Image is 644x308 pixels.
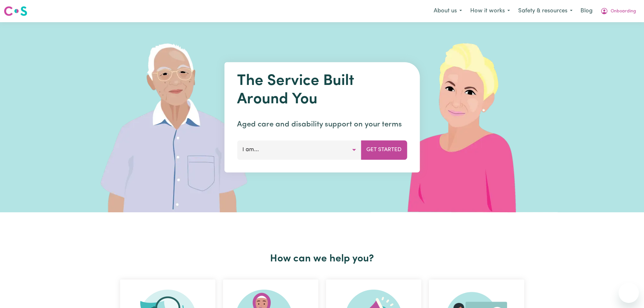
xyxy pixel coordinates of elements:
img: Careseekers logo [4,5,27,17]
button: Safety & resources [514,4,577,18]
button: My Account [596,4,640,18]
a: Blog [577,4,596,18]
iframe: Button to launch messaging window [619,283,639,303]
a: Careseekers logo [4,4,27,18]
h2: How can we help you? [116,253,528,265]
p: Aged care and disability support on your terms [237,119,407,130]
button: How it works [466,4,514,18]
h1: The Service Built Around You [237,72,407,109]
span: Onboarding [611,8,636,15]
button: Get Started [361,140,407,159]
button: About us [430,4,466,18]
button: I am... [237,140,361,159]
